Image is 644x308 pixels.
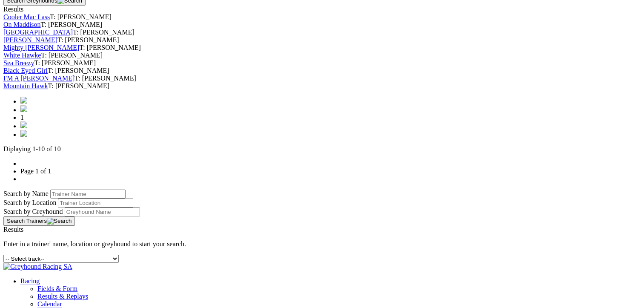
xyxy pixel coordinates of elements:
div: T: [PERSON_NAME] [3,29,641,36]
div: T: [PERSON_NAME] [3,67,641,75]
label: Search by Name [3,190,49,197]
input: Search by Trainer Name [50,190,126,199]
a: Sea Breezy [3,59,34,66]
img: chevron-left-pager-blue.svg [20,105,27,112]
img: Search [47,218,72,225]
div: T: [PERSON_NAME] [3,52,641,59]
div: T: [PERSON_NAME] [3,75,641,82]
div: Results [3,226,641,233]
button: Search Trainers [3,216,75,226]
input: Search by Trainer Location [58,199,133,207]
div: T: [PERSON_NAME] [3,13,641,21]
a: Mighty [PERSON_NAME] [3,44,79,51]
img: chevrons-left-pager-blue.svg [20,97,27,104]
img: chevron-right-pager-blue.svg [20,121,27,128]
a: [PERSON_NAME] [3,36,57,43]
div: T: [PERSON_NAME] [3,44,641,52]
div: T: [PERSON_NAME] [3,21,641,29]
img: chevrons-right-pager-blue.svg [20,130,27,137]
a: Racing [20,277,40,285]
a: I'M A [PERSON_NAME] [3,75,74,82]
div: T: [PERSON_NAME] [3,36,641,44]
a: [GEOGRAPHIC_DATA] [3,29,73,36]
input: Search by Greyhound Name [65,207,140,216]
a: White Hawke [3,52,41,59]
img: Greyhound Racing SA [3,263,72,271]
a: Black Eyed Girl [3,67,48,74]
p: Diplaying 1-10 of 10 [3,145,641,153]
label: Search by Greyhound [3,208,63,215]
a: Calendar [37,300,62,308]
a: On Maddison [3,21,41,28]
a: Cooler Mac Lass [3,13,50,20]
span: 1 [20,114,24,121]
div: T: [PERSON_NAME] [3,82,641,90]
a: Fields & Form [37,285,77,292]
a: Results & Replays [37,293,88,300]
a: Page 1 of 1 [20,167,51,175]
div: T: [PERSON_NAME] [3,59,641,67]
div: Results [3,6,641,13]
p: Enter in a trainer' name, location or greyhound to start your search. [3,240,641,248]
label: Search by Location [3,199,56,206]
a: Mountain Hawk [3,82,48,89]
